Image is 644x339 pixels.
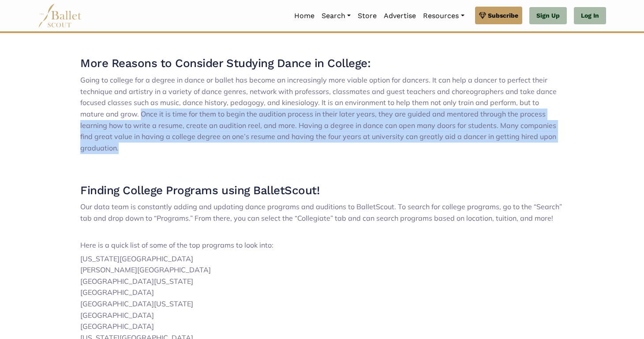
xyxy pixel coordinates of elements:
[80,265,211,274] span: [PERSON_NAME][GEOGRAPHIC_DATA]
[80,254,193,263] span: [US_STATE][GEOGRAPHIC_DATA]
[80,202,562,222] span: Our data team is constantly adding and updating dance programs and auditions to BalletScout. To s...
[479,11,486,20] img: gem.svg
[80,322,154,331] span: [GEOGRAPHIC_DATA]
[80,288,154,297] span: [GEOGRAPHIC_DATA]
[529,7,567,25] a: Sign Up
[475,7,522,24] a: Subscribe
[419,7,468,25] a: Resources
[80,56,564,71] h3: More Reasons to Consider Studying Dance in College:
[80,75,557,152] span: Going to college for a degree in dance or ballet has become an increasingly more viable option fo...
[80,241,273,249] span: Here is a quick list of some of the top programs to look into:
[380,7,419,25] a: Advertise
[80,311,154,320] span: [GEOGRAPHIC_DATA]
[488,11,518,20] span: Subscribe
[80,299,193,308] span: [GEOGRAPHIC_DATA][US_STATE]
[318,7,354,25] a: Search
[80,277,193,286] span: [GEOGRAPHIC_DATA][US_STATE]
[80,183,564,198] h3: Finding College Programs using BalletScout!
[291,7,318,25] a: Home
[574,7,606,25] a: Log In
[354,7,380,25] a: Store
